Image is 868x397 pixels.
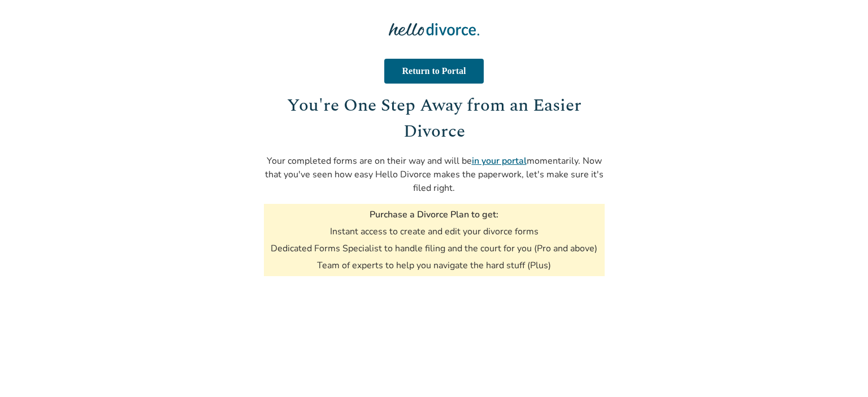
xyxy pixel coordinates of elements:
li: Dedicated Forms Specialist to handle filing and the court for you (Pro and above) [271,242,597,255]
a: Return to Portal [380,59,488,84]
li: Instant access to create and edit your divorce forms [330,225,539,238]
img: Hello Divorce Logo [389,18,479,41]
h3: Purchase a Divorce Plan to get: [370,208,498,221]
li: Team of experts to help you navigate the hard stuff (Plus) [317,259,551,272]
p: Your completed forms are on their way and will be momentarily. Now that you've seen how easy Hell... [264,154,605,195]
a: in your portal [472,155,527,167]
h1: You're One Step Away from an Easier Divorce [264,93,605,145]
